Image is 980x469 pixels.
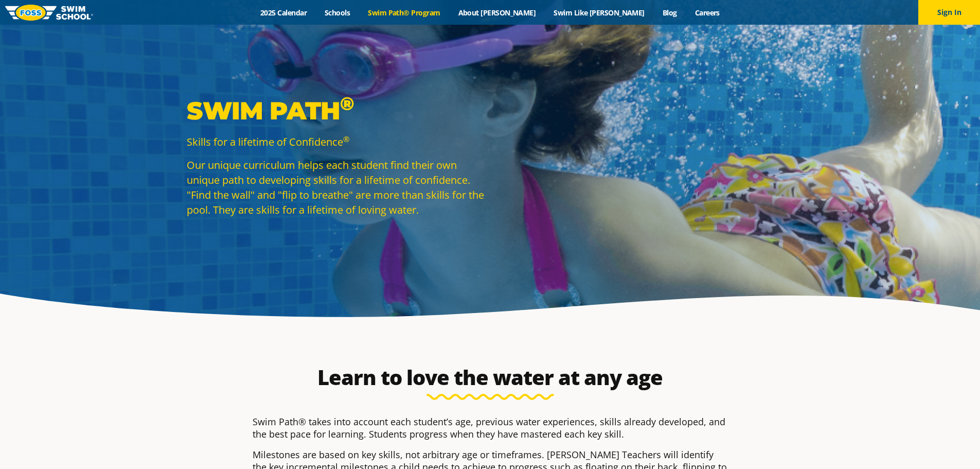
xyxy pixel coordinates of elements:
[545,8,654,18] a: Swim Like [PERSON_NAME]
[340,92,354,115] sup: ®
[247,365,733,390] h2: Learn to love the water at any age
[187,134,485,149] p: Skills for a lifetime of Confidence
[252,8,316,18] a: 2025 Calendar
[343,134,349,144] sup: ®
[316,8,359,18] a: Schools
[686,8,728,18] a: Careers
[253,415,728,440] p: Swim Path® takes into account each student’s age, previous water experiences, skills already deve...
[653,8,686,18] a: Blog
[187,95,485,126] p: Swim Path
[359,8,449,18] a: Swim Path® Program
[187,158,485,217] p: Our unique curriculum helps each student find their own unique path to developing skills for a li...
[5,5,93,21] img: FOSS Swim School Logo
[449,8,545,18] a: About [PERSON_NAME]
